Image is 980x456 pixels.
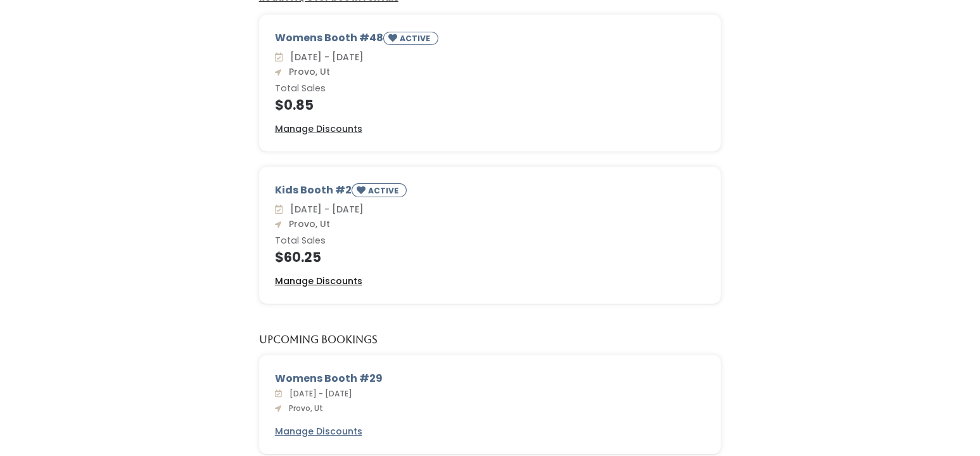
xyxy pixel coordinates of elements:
div: Womens Booth #48 [275,30,706,50]
h6: Total Sales [275,84,706,94]
div: Womens Booth #29 [275,371,706,386]
h6: Total Sales [275,236,706,246]
a: Manage Discounts [275,425,362,438]
h5: Upcoming Bookings [259,334,378,346]
h4: $60.25 [275,250,706,264]
a: Manage Discounts [275,275,362,288]
span: [DATE] - [DATE] [284,388,352,399]
h4: $0.85 [275,98,706,112]
u: Manage Discounts [275,122,362,135]
span: Provo, Ut [284,218,330,230]
small: ACTIVE [400,33,433,44]
span: [DATE] - [DATE] [285,51,364,63]
span: Provo, Ut [284,65,330,78]
span: [DATE] - [DATE] [285,203,364,216]
small: ACTIVE [368,185,401,196]
span: Provo, Ut [284,403,323,414]
a: Manage Discounts [275,122,362,136]
div: Kids Booth #2 [275,183,706,202]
